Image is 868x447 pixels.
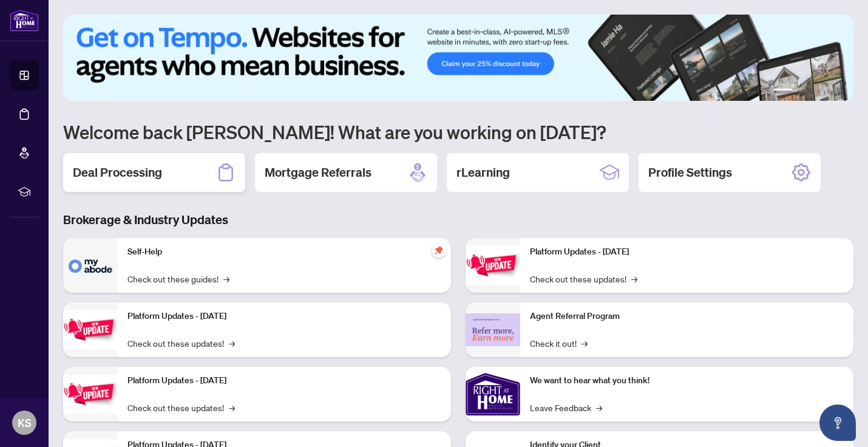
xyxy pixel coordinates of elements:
[798,89,802,94] button: 2
[265,164,371,181] h2: Mortgage Referrals
[73,164,162,181] h2: Deal Processing
[530,245,844,259] p: Platform Updates - [DATE]
[596,401,602,414] span: →
[817,89,822,94] button: 4
[807,89,812,94] button: 3
[127,272,229,285] a: Check out these guides!→
[773,89,793,94] button: 1
[648,164,732,181] h2: Profile Settings
[466,246,520,284] img: Platform Updates - June 23, 2025
[127,401,235,414] a: Check out these updates!→
[530,336,588,350] a: Check it out!→
[63,310,118,349] img: Platform Updates - September 16, 2025
[530,401,602,414] a: Leave Feedback→
[63,238,118,293] img: Self-Help
[819,404,856,441] button: Open asap
[63,120,853,143] h1: Welcome back [PERSON_NAME]! What are you working on [DATE]?
[530,272,637,285] a: Check out these updates!→
[456,164,510,181] h2: rLearning
[827,89,832,94] button: 5
[631,272,637,285] span: →
[63,15,853,101] img: Slide 0
[127,374,441,387] p: Platform Updates - [DATE]
[127,310,441,323] p: Platform Updates - [DATE]
[63,375,118,413] img: Platform Updates - July 21, 2025
[466,367,520,421] img: We want to hear what you think!
[530,374,844,387] p: We want to hear what you think!
[223,272,229,285] span: →
[229,401,235,414] span: →
[581,336,588,350] span: →
[432,243,446,258] span: pushpin
[466,313,520,347] img: Agent Referral Program
[127,245,441,259] p: Self-Help
[229,336,235,350] span: →
[10,9,39,32] img: logo
[836,89,841,94] button: 6
[63,211,853,228] h3: Brokerage & Industry Updates
[530,310,844,323] p: Agent Referral Program
[127,336,235,350] a: Check out these updates!→
[18,414,32,431] span: KS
